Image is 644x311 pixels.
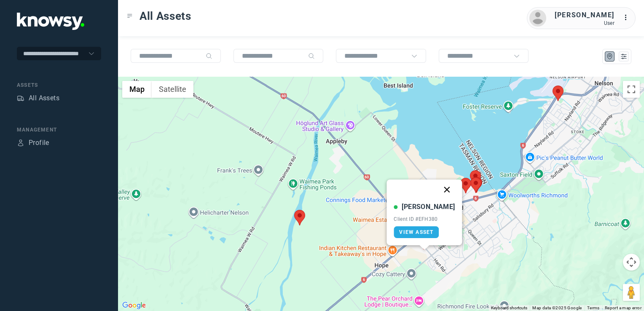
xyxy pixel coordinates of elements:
[152,81,193,98] button: Show satellite imagery
[623,13,633,24] div: :
[17,139,24,147] div: Profile
[17,13,84,30] img: Application Logo
[17,94,24,102] div: Assets
[127,13,133,19] div: Toggle Menu
[120,300,148,311] img: Google
[29,138,49,148] div: Profile
[206,53,212,59] div: Search
[17,81,101,89] div: Assets
[17,138,49,148] a: ProfileProfile
[532,306,582,310] span: Map data ©2025 Google
[17,93,59,103] a: AssetsAll Assets
[623,284,640,301] button: Drag Pegman onto the map to open Street View
[394,226,439,238] a: View Asset
[122,81,152,98] button: Show street map
[606,53,614,60] div: Map
[623,13,633,23] div: :
[623,14,632,21] tspan: ...
[587,306,600,310] a: Terms (opens in new tab)
[623,81,640,98] button: Toggle fullscreen view
[29,93,59,103] div: All Assets
[308,53,315,59] div: Search
[399,229,433,235] span: View Asset
[555,20,614,26] div: User
[623,254,640,271] button: Map camera controls
[140,8,191,24] span: All Assets
[402,202,455,212] div: [PERSON_NAME]
[605,306,641,310] a: Report a map error
[491,305,527,311] button: Keyboard shortcuts
[120,300,148,311] a: Open this area in Google Maps (opens a new window)
[437,180,457,200] button: Close
[17,126,101,134] div: Management
[394,216,455,222] div: Client ID #EFH380
[529,10,546,27] img: avatar.png
[620,53,628,60] div: List
[555,10,614,20] div: [PERSON_NAME]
